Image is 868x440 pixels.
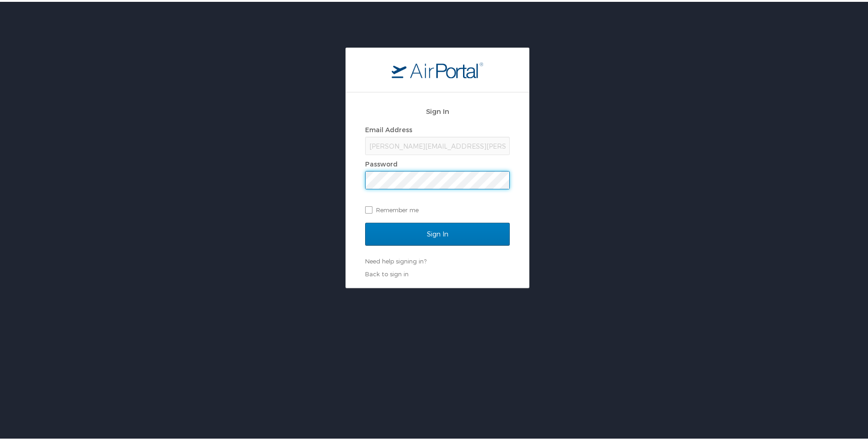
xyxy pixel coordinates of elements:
a: Need help signing in? [365,256,426,263]
a: Back to sign in [365,268,409,276]
label: Email Address [365,124,412,132]
label: Password [365,158,398,166]
img: logo [392,60,483,76]
h2: Sign In [365,104,510,115]
label: Remember me [365,201,510,215]
input: Sign In [365,221,510,244]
